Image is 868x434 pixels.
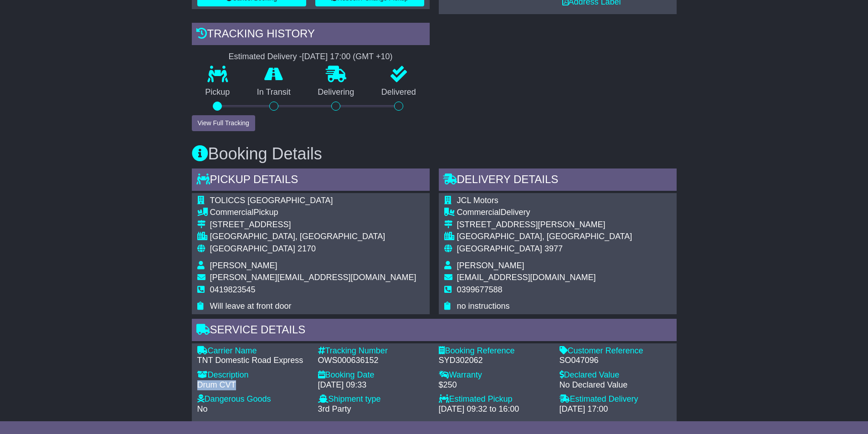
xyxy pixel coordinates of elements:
[560,394,671,404] div: Estimated Delivery
[210,208,416,218] div: Pickup
[368,87,430,97] p: Delivered
[439,168,677,193] div: Delivery Details
[210,220,416,230] div: [STREET_ADDRESS]
[210,232,416,242] div: [GEOGRAPHIC_DATA], [GEOGRAPHIC_DATA]
[197,380,309,390] div: Drum CVT
[318,380,430,390] div: [DATE] 09:33
[457,301,510,311] span: no instructions
[243,87,304,97] p: In Transit
[210,273,416,282] span: [PERSON_NAME][EMAIL_ADDRESS][DOMAIN_NAME]
[457,208,501,217] span: Commercial
[197,346,309,356] div: Carrier Name
[318,404,351,414] span: 3rd Party
[560,356,671,366] div: SO047096
[210,301,292,311] span: Will leave at front door
[298,244,316,253] span: 2170
[457,196,498,205] span: JCL Motors
[560,404,671,414] div: [DATE] 17:00
[318,346,430,356] div: Tracking Number
[560,370,671,380] div: Declared Value
[197,404,208,414] span: No
[457,273,596,282] span: [EMAIL_ADDRESS][DOMAIN_NAME]
[192,52,430,62] div: Estimated Delivery -
[457,244,542,253] span: [GEOGRAPHIC_DATA]
[210,261,277,270] span: [PERSON_NAME]
[192,23,430,47] div: Tracking history
[210,244,295,253] span: [GEOGRAPHIC_DATA]
[192,87,244,97] p: Pickup
[192,115,255,131] button: View Full Tracking
[439,356,550,366] div: SYD302062
[318,370,430,380] div: Booking Date
[457,261,524,270] span: [PERSON_NAME]
[457,220,632,230] div: [STREET_ADDRESS][PERSON_NAME]
[457,232,632,242] div: [GEOGRAPHIC_DATA], [GEOGRAPHIC_DATA]
[439,370,550,380] div: Warranty
[544,244,563,253] span: 3977
[560,346,671,356] div: Customer Reference
[318,394,430,404] div: Shipment type
[318,356,430,366] div: OWS000636152
[210,196,333,205] span: TOLICCS [GEOGRAPHIC_DATA]
[192,145,677,163] h3: Booking Details
[192,168,430,193] div: Pickup Details
[439,394,550,404] div: Estimated Pickup
[197,394,309,404] div: Dangerous Goods
[197,370,309,380] div: Description
[302,52,393,62] div: [DATE] 17:00 (GMT +10)
[192,319,677,343] div: Service Details
[210,285,256,294] span: 0419823545
[439,404,550,414] div: [DATE] 09:32 to 16:00
[304,87,368,97] p: Delivering
[210,208,254,217] span: Commercial
[439,380,550,390] div: $250
[457,208,632,218] div: Delivery
[439,346,550,356] div: Booking Reference
[197,356,309,366] div: TNT Domestic Road Express
[457,285,503,294] span: 0399677588
[560,380,671,390] div: No Declared Value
